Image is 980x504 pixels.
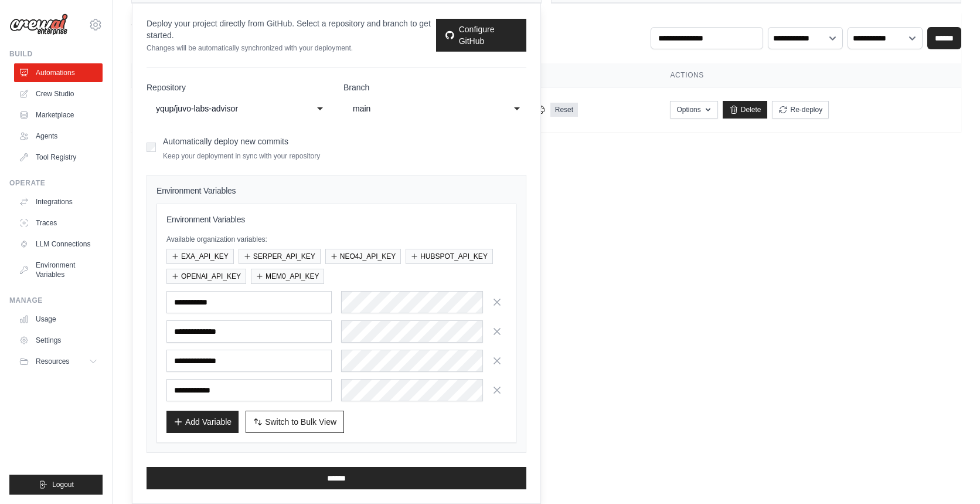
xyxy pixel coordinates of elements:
[14,84,103,103] a: Crew Studio
[325,249,401,264] button: NEO4J_API_KEY
[163,137,288,146] label: Automatically deploy new commits
[772,101,829,119] button: Re-deploy
[436,19,526,52] a: Configure GitHub
[156,185,516,197] h4: Environment Variables
[147,18,436,41] p: Deploy your project directly from GitHub. Select a repository and branch to get started.
[491,63,656,87] th: Token
[670,101,717,119] button: Options
[14,214,103,232] a: Traces
[163,151,320,161] p: Keep your deployment in sync with your repository
[156,102,297,116] div: yqup/juvo-labs-advisor
[166,411,239,433] button: Add Variable
[14,331,103,350] a: Settings
[147,82,329,93] label: Repository
[14,127,103,146] a: Agents
[239,249,321,264] button: SERPER_API_KEY
[131,63,322,87] th: Crew
[550,103,578,117] a: Reset
[147,43,436,53] p: Changes will be automatically synchronized with your deployment.
[166,249,234,264] button: EXA_API_KEY
[9,13,68,36] img: Logo
[131,13,392,29] h2: Automations Live
[131,29,392,41] p: Manage and monitor your active crew automations from this dashboard.
[14,352,103,371] button: Resources
[343,82,526,93] label: Branch
[723,101,768,119] a: Delete
[921,448,980,504] iframe: Chat Widget
[14,256,103,284] a: Environment Variables
[14,63,103,82] a: Automations
[52,480,74,489] span: Logout
[406,249,493,264] button: HUBSPOT_API_KEY
[14,192,103,211] a: Integrations
[9,475,103,495] button: Logout
[353,102,494,116] div: main
[251,269,324,284] button: MEM0_API_KEY
[36,357,69,366] span: Resources
[246,411,344,433] button: Switch to Bulk View
[9,296,103,305] div: Manage
[656,63,961,87] th: Actions
[9,178,103,188] div: Operate
[14,148,103,167] a: Tool Registry
[166,269,246,284] button: OPENAI_API_KEY
[14,106,103,124] a: Marketplace
[14,235,103,253] a: LLM Connections
[265,416,336,428] span: Switch to Bulk View
[166,214,506,225] h3: Environment Variables
[166,235,506,244] p: Available organization variables:
[9,49,103,59] div: Build
[14,310,103,329] a: Usage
